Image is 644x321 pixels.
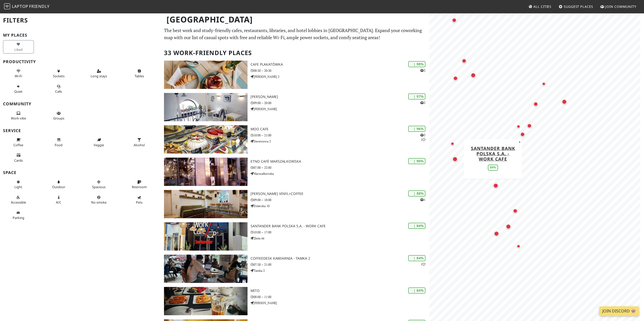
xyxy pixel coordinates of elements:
[408,287,425,293] div: | 84%
[136,200,142,205] span: Pet friendly
[84,67,114,80] button: Long stays
[408,158,425,164] div: | 90%
[161,190,429,218] a: HAŁAS Vinyl+Coffee | 88% 1 [PERSON_NAME] Vinyl+Coffee 09:00 – 18:00 Elsterska 10
[53,74,65,78] span: Power sockets
[91,200,107,205] span: Smoke free
[3,170,158,175] h3: Space
[408,255,425,261] div: | 84%
[161,287,429,315] a: MiTo | 84% MiTo 08:00 – 11:00 [PERSON_NAME]
[161,61,429,89] a: Cafe Plakatówka | 98% 2 Cafe Plakatówka 08:30 – 20:30 [PERSON_NAME] 2
[84,193,114,207] button: No smoke
[13,143,23,147] span: Coffee
[14,185,22,189] span: Natural light
[251,133,429,138] p: 10:00 – 21:00
[161,158,429,186] a: Etno Café Marszałkowska | 90% Etno Café Marszałkowska 07:00 – 22:00 Marszałkowska
[251,159,429,164] h3: Etno Café Marszałkowska
[43,109,74,122] button: Groups
[471,145,515,162] a: Santander Bank Polska S.A. - Work Cafe
[3,82,34,96] button: Quiet
[94,143,104,147] span: Veggie
[164,190,247,218] img: HAŁAS Vinyl+Coffee
[251,230,429,235] p: 10:00 – 17:00
[164,45,426,61] h2: 33 Work-Friendly Places
[52,185,65,189] span: Outdoor area
[43,136,74,149] button: Food
[14,89,23,94] span: Quiet
[55,89,62,94] span: Video/audio calls
[13,215,24,220] span: Parking
[251,127,429,131] h3: MOO cafe
[134,74,144,78] span: Work-friendly tables
[251,224,429,228] h3: Santander Bank Polska S.A. - Work Cafe
[161,222,429,251] a: Santander Bank Polska S.A. - Work Cafe | 84% Santander Bank Polska S.A. - Work Cafe 10:00 – 17:00...
[124,136,155,149] button: Alcohol
[492,182,499,189] div: Map marker
[92,185,106,189] span: Spacious
[505,223,512,230] div: Map marker
[461,58,467,64] div: Map marker
[251,204,429,208] p: Elsterska 10
[3,178,34,191] button: Light
[164,27,426,41] p: The best work and study-friendly cafes, restaurants, libraries, and hotel lobbies in [GEOGRAPHIC_...
[43,82,74,96] button: Calls
[449,141,455,147] div: Map marker
[561,98,568,105] div: Map marker
[3,102,158,106] h3: Community
[55,143,63,147] span: Food
[251,289,429,293] h3: MiTo
[408,93,425,99] div: | 97%
[12,4,28,9] span: Laptop
[526,2,553,11] a: All Cities
[164,222,247,251] img: Santander Bank Polska S.A. - Work Cafe
[3,109,34,122] button: Work vibe
[3,151,34,164] button: Cards
[251,301,429,305] p: [PERSON_NAME]
[4,3,10,9] img: LaptopFriendly
[420,197,425,202] p: 1
[14,158,23,163] span: Credit cards
[470,72,477,79] div: Map marker
[251,236,429,241] p: Złota 44
[408,61,425,67] div: | 98%
[15,74,22,78] span: Stable Wi-Fi
[3,33,158,38] h3: My Places
[164,61,247,89] img: Cafe Plakatówka
[251,256,429,261] h3: Coffeedesk Kawiarnia - Tamka 2
[512,208,518,214] div: Map marker
[43,193,74,207] button: A/C
[3,128,158,133] h3: Service
[161,255,429,283] a: Coffeedesk Kawiarnia - Tamka 2 | 84% 1 Coffeedesk Kawiarnia - Tamka 2 07:30 – 21:00 Tamka 2
[164,158,247,186] img: Etno Café Marszałkowska
[53,116,64,120] span: Group tables
[421,262,425,267] p: 1
[517,139,522,145] button: Close popup
[533,4,551,9] span: All Cities
[451,156,459,163] div: Map marker
[164,287,247,315] img: MiTo
[526,122,533,129] div: Map marker
[251,62,429,67] h3: Cafe Plakatówka
[3,67,34,80] button: Wi-Fi
[251,68,429,73] p: 08:30 – 20:30
[124,67,155,80] button: Tables
[164,255,247,283] img: Coffeedesk Kawiarnia - Tamka 2
[557,2,595,11] a: Suggest Places
[124,193,155,207] button: Pets
[11,200,26,205] span: Accessible
[84,178,114,191] button: Spacious
[488,165,498,170] div: 84%
[408,223,425,229] div: | 84%
[3,13,158,28] h2: Filters
[605,4,636,9] span: Join Community
[84,136,114,149] button: Veggie
[43,67,74,80] button: Sockets
[598,2,638,11] a: Join Community
[132,185,147,189] span: Restroom
[451,17,458,23] div: Map marker
[124,178,155,191] button: Restroom
[420,100,425,105] p: 2
[56,200,61,205] span: Air conditioned
[251,294,429,299] p: 08:00 – 11:00
[162,13,428,27] h1: [GEOGRAPHIC_DATA]
[452,75,459,82] div: Map marker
